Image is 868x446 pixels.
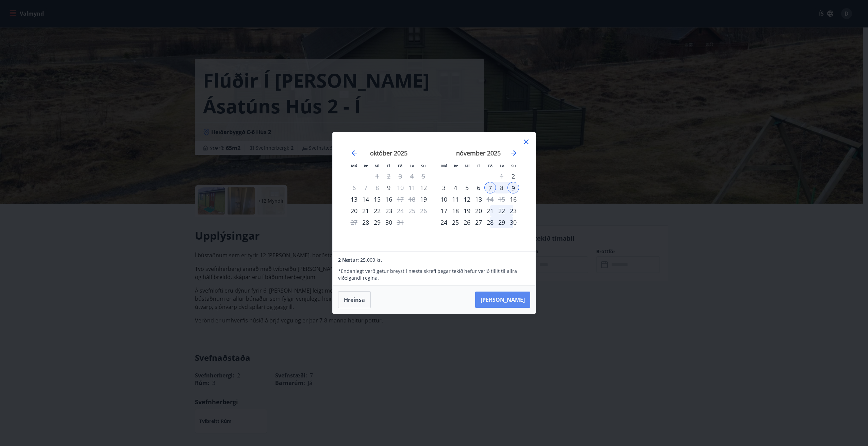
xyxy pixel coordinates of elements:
[438,217,450,228] td: Choose mánudagur, 24. nóvember 2025 as your check-in date. It’s available.
[507,182,519,193] td: Selected as end date. sunnudagur, 9. nóvember 2025
[348,217,360,228] td: Not available. mánudagur, 27. október 2025
[406,193,418,205] td: Not available. laugardagur, 18. október 2025
[500,163,504,168] small: La
[438,205,450,217] div: 17
[338,257,359,263] span: 2 Nætur:
[351,163,357,168] small: Má
[383,217,395,228] div: 30
[395,182,406,193] td: Choose föstudagur, 10. október 2025 as your check-in date. It’s available.
[383,182,395,193] div: Aðeins innritun í boði
[383,217,395,228] td: Choose fimmtudagur, 30. október 2025 as your check-in date. It’s available.
[484,182,496,193] div: 7
[450,205,461,217] div: 18
[383,205,395,217] div: 23
[473,205,484,217] div: 20
[395,182,406,193] div: Aðeins útritun í boði
[348,193,360,205] td: Choose mánudagur, 13. október 2025 as your check-in date. It’s available.
[360,193,371,205] div: 14
[395,217,406,228] div: Aðeins útritun í boði
[383,170,395,182] td: Not available. fimmtudagur, 2. október 2025
[496,205,507,217] td: Choose laugardagur, 22. nóvember 2025 as your check-in date. It’s available.
[484,193,496,205] td: Choose föstudagur, 14. nóvember 2025 as your check-in date. It’s available.
[421,163,426,168] small: Su
[383,193,395,205] div: 16
[371,205,383,217] div: 22
[418,182,429,193] div: Aðeins innritun í boði
[507,205,519,217] div: 23
[418,182,429,193] td: Choose sunnudagur, 12. október 2025 as your check-in date. It’s available.
[461,193,473,205] td: Choose miðvikudagur, 12. nóvember 2025 as your check-in date. It’s available.
[338,268,530,281] p: * Endanlegt verð getur breyst í næsta skrefi þegar tekið hefur verið tillit til allra viðeigandi ...
[496,193,507,205] td: Not available. laugardagur, 15. nóvember 2025
[477,163,481,168] small: Fi
[496,182,507,193] div: 8
[371,182,383,193] td: Not available. miðvikudagur, 8. október 2025
[488,163,493,168] small: Fö
[418,193,429,205] td: Choose sunnudagur, 19. október 2025 as your check-in date. It’s available.
[473,193,484,205] td: Choose fimmtudagur, 13. nóvember 2025 as your check-in date. It’s available.
[473,217,484,228] td: Choose fimmtudagur, 27. nóvember 2025 as your check-in date. It’s available.
[383,193,395,205] td: Choose fimmtudagur, 16. október 2025 as your check-in date. It’s available.
[461,182,473,193] div: 5
[360,205,371,217] div: 21
[364,163,368,168] small: Þr
[438,193,450,205] td: Choose mánudagur, 10. nóvember 2025 as your check-in date. It’s available.
[441,163,447,168] small: Má
[406,182,418,193] td: Not available. laugardagur, 11. október 2025
[348,205,360,217] td: Choose mánudagur, 20. október 2025 as your check-in date. It’s available.
[454,163,458,168] small: Þr
[348,193,360,205] div: 13
[450,217,461,228] td: Choose þriðjudagur, 25. nóvember 2025 as your check-in date. It’s available.
[511,163,516,168] small: Su
[370,149,407,157] strong: október 2025
[507,170,519,182] td: Choose sunnudagur, 2. nóvember 2025 as your check-in date. It’s available.
[371,193,383,205] td: Choose miðvikudagur, 15. október 2025 as your check-in date. It’s available.
[507,193,519,205] div: Aðeins innritun í boði
[450,182,461,193] td: Choose þriðjudagur, 4. nóvember 2025 as your check-in date. It’s available.
[395,193,406,205] div: Aðeins útritun í boði
[484,182,496,193] td: Selected as start date. föstudagur, 7. nóvember 2025
[510,149,518,157] div: Move forward to switch to the next month.
[496,217,507,228] td: Choose laugardagur, 29. nóvember 2025 as your check-in date. It’s available.
[456,149,501,157] strong: nóvember 2025
[507,170,519,182] div: Aðeins innritun í boði
[418,170,429,182] td: Not available. sunnudagur, 5. október 2025
[371,205,383,217] td: Choose miðvikudagur, 22. október 2025 as your check-in date. It’s available.
[360,182,371,193] td: Not available. þriðjudagur, 7. október 2025
[484,205,496,217] div: 21
[473,182,484,193] div: 6
[461,182,473,193] td: Choose miðvikudagur, 5. nóvember 2025 as your check-in date. It’s available.
[395,205,406,217] td: Choose föstudagur, 24. október 2025 as your check-in date. It’s available.
[450,193,461,205] div: 11
[395,193,406,205] td: Choose föstudagur, 17. október 2025 as your check-in date. It’s available.
[360,257,382,263] span: 25.000 kr.
[338,291,371,308] button: Hreinsa
[395,217,406,228] td: Choose föstudagur, 31. október 2025 as your check-in date. It’s available.
[496,182,507,193] td: Selected. laugardagur, 8. nóvember 2025
[461,205,473,217] div: 19
[348,182,360,193] td: Not available. mánudagur, 6. október 2025
[461,193,473,205] div: 12
[507,182,519,193] div: 9
[484,205,496,217] td: Choose föstudagur, 21. nóvember 2025 as your check-in date. It’s available.
[383,205,395,217] td: Choose fimmtudagur, 23. október 2025 as your check-in date. It’s available.
[484,193,496,205] div: Aðeins útritun í boði
[360,217,371,228] td: Choose þriðjudagur, 28. október 2025 as your check-in date. It’s available.
[410,163,414,168] small: La
[438,217,450,228] div: 24
[461,205,473,217] td: Choose miðvikudagur, 19. nóvember 2025 as your check-in date. It’s available.
[450,205,461,217] td: Choose þriðjudagur, 18. nóvember 2025 as your check-in date. It’s available.
[350,149,358,157] div: Move backward to switch to the previous month.
[371,217,383,228] td: Choose miðvikudagur, 29. október 2025 as your check-in date. It’s available.
[496,170,507,182] td: Not available. laugardagur, 1. nóvember 2025
[473,182,484,193] td: Choose fimmtudagur, 6. nóvember 2025 as your check-in date. It’s available.
[438,182,450,193] td: Choose mánudagur, 3. nóvember 2025 as your check-in date. It’s available.
[418,193,429,205] div: Aðeins innritun í boði
[360,205,371,217] td: Choose þriðjudagur, 21. október 2025 as your check-in date. It’s available.
[507,217,519,228] td: Choose sunnudagur, 30. nóvember 2025 as your check-in date. It’s available.
[341,141,528,243] div: Calendar
[461,217,473,228] td: Choose miðvikudagur, 26. nóvember 2025 as your check-in date. It’s available.
[371,193,383,205] div: 15
[406,205,418,217] td: Not available. laugardagur, 25. október 2025
[484,217,496,228] div: 28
